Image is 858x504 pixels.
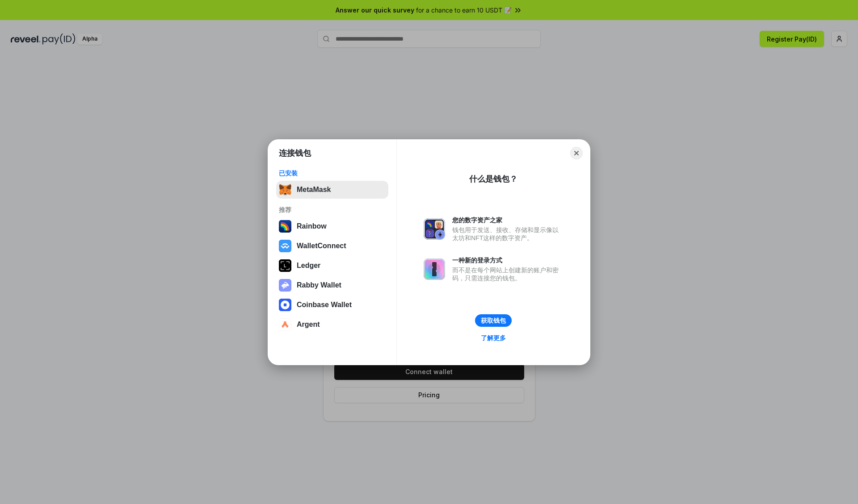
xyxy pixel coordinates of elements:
[297,262,320,270] div: Ledger
[279,220,291,233] img: svg+xml,%3Csvg%20width%3D%22120%22%20height%3D%22120%22%20viewBox%3D%220%200%20120%20120%22%20fil...
[424,218,445,240] img: svg+xml,%3Csvg%20xmlns%3D%22http%3A%2F%2Fwww.w3.org%2F2000%2Fsvg%22%20fill%3D%22none%22%20viewBox...
[279,148,311,158] h1: 连接钱包
[297,222,327,230] div: Rainbow
[279,206,386,214] div: 推荐
[297,301,352,309] div: Coinbase Wallet
[475,314,512,327] button: 获取钱包
[481,317,506,325] div: 获取钱包
[276,316,388,333] button: Argent
[276,237,388,255] button: WalletConnect
[297,186,331,194] div: MetaMask
[452,256,563,264] div: 一种新的登录方式
[279,183,291,196] img: svg+xml,%3Csvg%20fill%3D%22none%22%20height%3D%2233%22%20viewBox%3D%220%200%2035%2033%22%20width%...
[276,257,388,275] button: Ledger
[279,279,291,292] img: svg+xml,%3Csvg%20xmlns%3D%22http%3A%2F%2Fwww.w3.org%2F2000%2Fsvg%22%20fill%3D%22none%22%20viewBox...
[475,332,511,344] a: 了解更多
[452,226,563,242] div: 钱包用于发送、接收、存储和显示像以太坊和NFT这样的数字资产。
[469,174,517,184] div: 什么是钱包？
[279,318,291,331] img: svg+xml,%3Csvg%20width%3D%2228%22%20height%3D%2228%22%20viewBox%3D%220%200%2028%2028%22%20fill%3D...
[279,299,291,311] img: svg+xml,%3Csvg%20width%3D%2228%22%20height%3D%2228%22%20viewBox%3D%220%200%2028%2028%22%20fill%3D...
[297,281,341,289] div: Rabby Wallet
[276,217,388,235] button: Rainbow
[297,321,320,329] div: Argent
[276,181,388,199] button: MetaMask
[424,258,445,280] img: svg+xml,%3Csvg%20xmlns%3D%22http%3A%2F%2Fwww.w3.org%2F2000%2Fsvg%22%20fill%3D%22none%22%20viewBox...
[279,259,291,272] img: svg+xml,%3Csvg%20xmlns%3D%22http%3A%2F%2Fwww.w3.org%2F2000%2Fsvg%22%20width%3D%2228%22%20height%3...
[452,216,563,224] div: 您的数字资产之家
[279,240,291,252] img: svg+xml,%3Csvg%20width%3D%2228%22%20height%3D%2228%22%20viewBox%3D%220%200%2028%2028%22%20fill%3D...
[570,147,583,159] button: Close
[279,169,386,177] div: 已安装
[297,242,346,250] div: WalletConnect
[276,276,388,294] button: Rabby Wallet
[481,334,506,342] div: 了解更多
[276,296,388,314] button: Coinbase Wallet
[452,266,563,282] div: 而不是在每个网站上创建新的账户和密码，只需连接您的钱包。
